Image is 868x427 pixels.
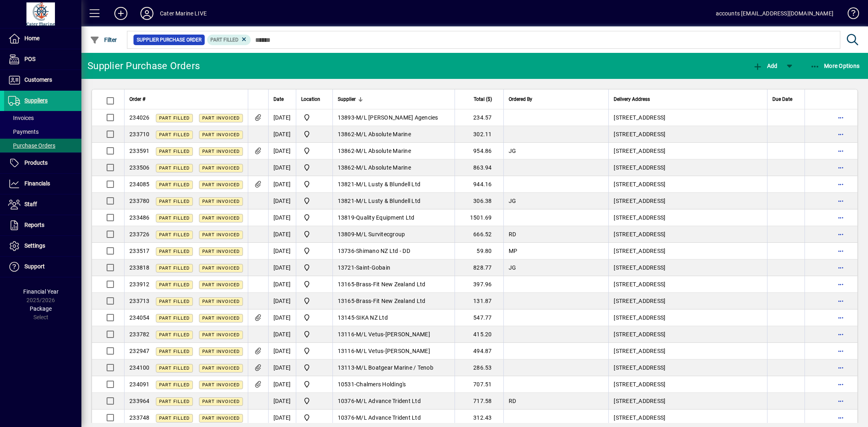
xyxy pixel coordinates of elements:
span: Cater Marine [301,129,328,139]
span: M/L Advance Trident Ltd [356,398,421,404]
button: More options [834,161,847,174]
td: - [332,309,455,326]
td: [STREET_ADDRESS] [608,393,767,410]
span: Part Invoiced [202,149,240,154]
span: Location [301,95,320,104]
span: 13113 [338,364,354,371]
a: POS [4,49,81,70]
span: 233506 [129,164,150,171]
td: [STREET_ADDRESS] [608,343,767,359]
span: Cater Marine [301,179,328,189]
td: [DATE] [268,309,296,326]
button: More options [834,128,847,141]
td: [STREET_ADDRESS] [608,326,767,343]
span: 13821 [338,198,354,204]
span: Part Filled [159,349,190,354]
span: Part Invoiced [202,182,240,187]
td: [DATE] [268,276,296,293]
span: 10376 [338,414,354,421]
td: [DATE] [268,193,296,209]
span: Part Filled [159,316,190,321]
span: Cater Marine [301,379,328,389]
span: Part Filled [159,382,190,388]
td: 131.87 [455,293,503,309]
td: 302.11 [455,126,503,143]
button: More options [834,361,847,374]
span: Supplier [338,95,356,104]
td: [DATE] [268,126,296,143]
span: Quality Equipment Ltd [356,214,414,221]
td: [STREET_ADDRESS] [608,159,767,176]
td: [STREET_ADDRESS] [608,259,767,276]
td: [DATE] [268,376,296,393]
td: 666.52 [455,226,503,243]
span: Cater Marine [301,346,328,356]
td: [STREET_ADDRESS] [608,309,767,326]
span: 13116 [338,331,354,338]
span: Part Invoiced [202,232,240,237]
td: [DATE] [268,393,296,410]
span: 13862 [338,164,354,171]
span: 13819 [338,214,354,221]
a: Purchase Orders [4,139,81,152]
span: 10531 [338,381,354,388]
span: RD [509,231,516,237]
span: 233710 [129,131,150,137]
td: [DATE] [268,226,296,243]
td: 286.53 [455,359,503,376]
span: Package [30,305,52,312]
td: - [332,293,455,309]
td: [STREET_ADDRESS] [608,293,767,309]
div: accounts [EMAIL_ADDRESS][DOMAIN_NAME] [716,7,833,20]
span: Part Invoiced [202,282,240,288]
span: Products [24,159,48,166]
td: [DATE] [268,259,296,276]
span: Chalmers Holding's [356,381,406,388]
span: Purchase Orders [8,142,55,149]
span: Cater Marine [301,146,328,156]
span: M/L Lusty & Blundell Ltd [356,181,420,187]
span: Part Filled [159,266,190,271]
span: Brass-Fit New Zealand Ltd [356,298,425,304]
td: - [332,343,455,359]
span: Customers [24,76,52,83]
td: - [332,259,455,276]
span: Part Filled [159,199,190,204]
span: Part Filled [159,115,190,121]
td: - [332,176,455,193]
span: M/L Lusty & Blundell Ltd [356,198,420,204]
td: 59.80 [455,243,503,259]
td: - [332,410,455,426]
span: Ordered By [509,95,532,104]
span: Settings [24,242,45,249]
td: - [332,226,455,243]
button: More options [834,144,847,157]
td: [DATE] [268,326,296,343]
span: Part Invoiced [202,366,240,371]
span: 13893 [338,114,354,121]
span: M/L Vetus-[PERSON_NAME] [356,348,430,354]
span: Saint-Gobain [356,264,390,271]
a: Reports [4,215,81,235]
div: Cater Marine LIVE [160,7,207,20]
button: More options [834,278,847,291]
div: Supplier Purchase Orders [87,59,200,72]
td: - [332,276,455,293]
span: JG [509,264,516,271]
span: Suppliers [24,97,48,104]
span: Cater Marine [301,279,328,289]
span: Part Filled [159,282,190,288]
td: 944.16 [455,176,503,193]
span: Part Filled [159,182,190,187]
span: 233912 [129,281,150,288]
span: Part Filled [159,299,190,304]
span: 233782 [129,331,150,338]
a: Payments [4,125,81,139]
a: Financials [4,174,81,194]
td: - [332,159,455,176]
span: Part Filled [159,149,190,154]
td: 828.77 [455,259,503,276]
span: Filter [90,37,117,43]
td: [DATE] [268,343,296,359]
span: Part Filled [159,399,190,404]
